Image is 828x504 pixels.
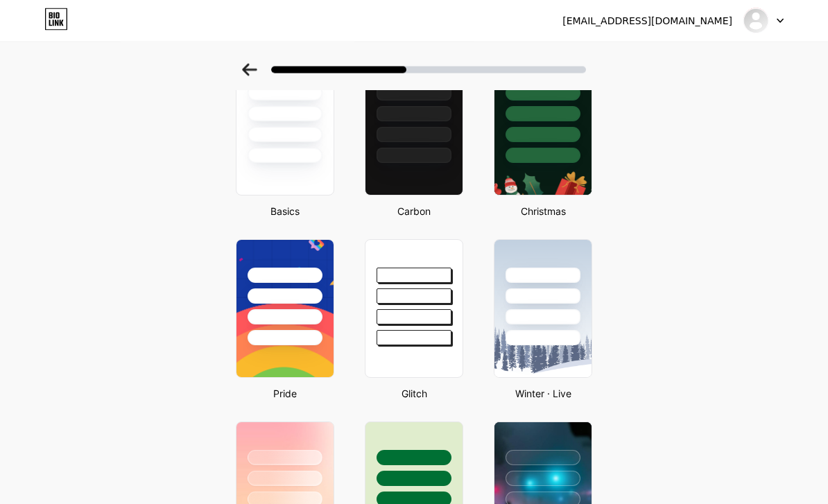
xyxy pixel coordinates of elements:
div: [EMAIL_ADDRESS][DOMAIN_NAME] [562,14,732,28]
div: Glitch [361,387,467,401]
div: Winter · Live [490,387,596,401]
div: Carbon [361,205,467,219]
div: Christmas [490,205,596,219]
img: fjfhfhfn rhrgbds [743,8,769,34]
div: Pride [232,387,338,401]
div: Basics [232,205,338,219]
